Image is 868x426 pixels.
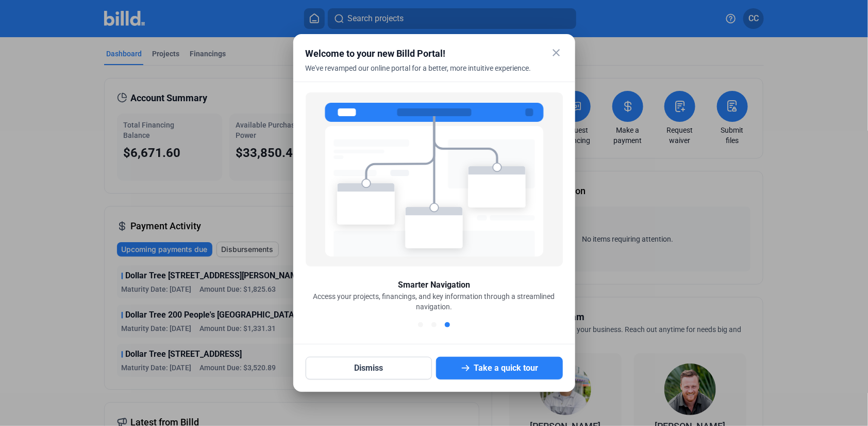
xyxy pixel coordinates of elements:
div: Smarter Navigation [398,279,470,291]
mat-icon: close [550,46,563,59]
button: Take a quick tour [436,357,563,380]
button: Dismiss [306,357,432,380]
div: Access your projects, financings, and key information through a streamlined navigation. [306,291,563,312]
div: Welcome to your new Billd Portal! [306,46,537,61]
div: We've revamped our online portal for a better, more intuitive experience. [306,63,537,86]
